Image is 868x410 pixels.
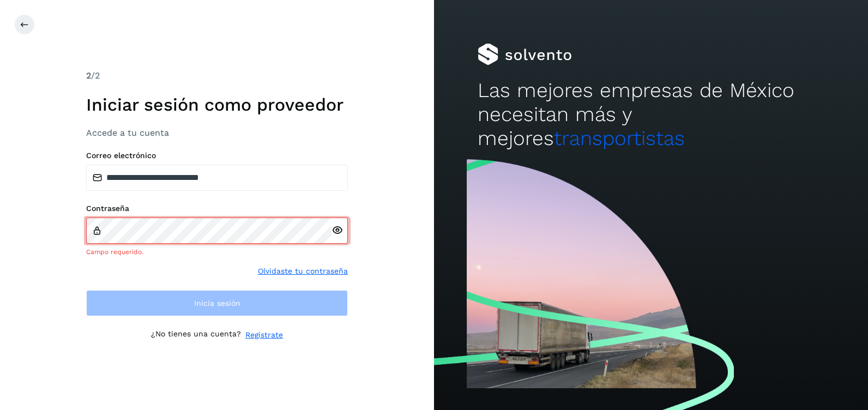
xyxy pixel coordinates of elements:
[86,94,348,115] h1: Iniciar sesión como proveedor
[86,151,348,160] label: Correo electrónico
[245,329,283,341] a: Regístrate
[86,290,348,316] button: Inicia sesión
[554,126,685,150] span: transportistas
[151,329,241,341] p: ¿No tienes una cuenta?
[86,247,348,257] div: Campo requerido.
[86,69,348,82] div: /2
[478,79,825,151] h2: Las mejores empresas de México necesitan más y mejores
[258,266,348,277] a: Olvidaste tu contraseña
[194,299,240,307] span: Inicia sesión
[86,128,348,138] h3: Accede a tu cuenta
[86,204,348,213] label: Contraseña
[86,70,91,81] span: 2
